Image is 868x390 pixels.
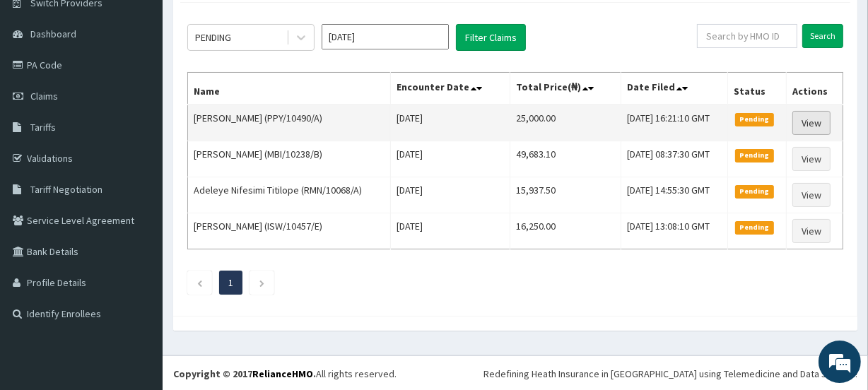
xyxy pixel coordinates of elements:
[735,113,774,126] span: Pending
[735,221,774,234] span: Pending
[322,24,449,49] input: Select Month and Year
[259,276,265,289] a: Next page
[510,105,621,141] td: 25,000.00
[786,73,843,105] th: Actions
[802,24,843,48] input: Search
[188,141,391,177] td: [PERSON_NAME] (MBI/10238/B)
[188,213,391,249] td: [PERSON_NAME] (ISW/10457/E)
[456,24,526,51] button: Filter Claims
[792,183,831,207] a: View
[621,177,728,213] td: [DATE] 14:55:30 GMT
[510,213,621,249] td: 16,250.00
[792,219,831,243] a: View
[621,213,728,249] td: [DATE] 13:08:10 GMT
[510,73,621,105] th: Total Price(₦)
[228,276,233,289] a: Page 1 is your current page
[510,141,621,177] td: 49,683.10
[391,141,510,177] td: [DATE]
[188,73,391,105] th: Name
[735,185,774,198] span: Pending
[391,73,510,105] th: Encounter Date
[188,177,391,213] td: Adeleye Nifesimi Titilope (RMN/10068/A)
[510,177,621,213] td: 15,937.50
[483,367,857,381] div: Redefining Heath Insurance in [GEOGRAPHIC_DATA] using Telemedicine and Data Science!
[621,141,728,177] td: [DATE] 08:37:30 GMT
[728,73,787,105] th: Status
[391,177,510,213] td: [DATE]
[30,90,58,102] span: Claims
[195,30,231,45] div: PENDING
[621,73,728,105] th: Date Filed
[792,147,831,171] a: View
[621,105,728,141] td: [DATE] 16:21:10 GMT
[197,276,203,289] a: Previous page
[252,367,313,380] a: RelianceHMO
[30,28,76,40] span: Dashboard
[792,111,831,135] a: View
[173,367,316,380] strong: Copyright © 2017 .
[697,24,797,48] input: Search by HMO ID
[30,121,56,134] span: Tariffs
[30,183,102,196] span: Tariff Negotiation
[735,149,774,162] span: Pending
[188,105,391,141] td: [PERSON_NAME] (PPY/10490/A)
[391,213,510,249] td: [DATE]
[391,105,510,141] td: [DATE]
